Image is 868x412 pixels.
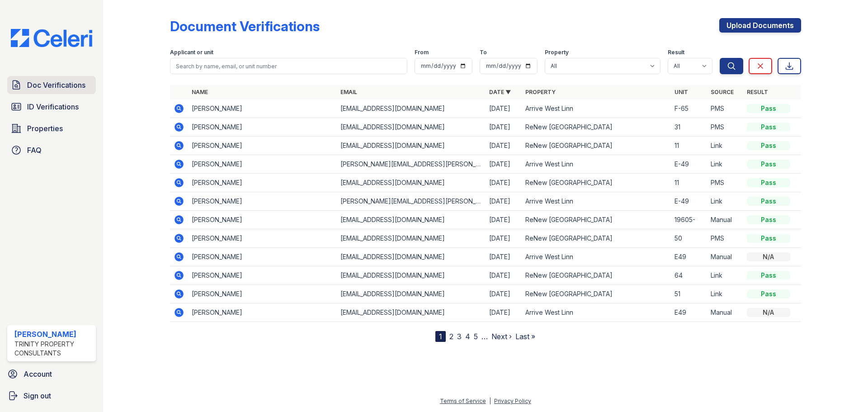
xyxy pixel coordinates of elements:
td: E-49 [671,192,707,211]
a: Result [747,89,768,95]
span: Sign out [24,390,51,401]
td: [PERSON_NAME] [188,118,337,137]
td: [DATE] [486,118,522,137]
td: Arrive West Linn [522,155,670,174]
td: [EMAIL_ADDRESS][DOMAIN_NAME] [337,99,486,118]
td: [PERSON_NAME] [188,174,337,192]
td: [PERSON_NAME][EMAIL_ADDRESS][PERSON_NAME][DOMAIN_NAME] [337,155,486,174]
td: E-49 [671,155,707,174]
label: Result [668,49,684,56]
a: Upload Documents [719,18,801,33]
span: ID Verifications [27,101,79,112]
a: Last » [515,332,535,341]
div: N/A [747,252,790,261]
td: [PERSON_NAME] [188,211,337,229]
a: 4 [465,332,470,341]
td: PMS [707,99,743,118]
td: [PERSON_NAME] [188,303,337,322]
td: [PERSON_NAME] [188,99,337,118]
td: PMS [707,118,743,137]
td: 50 [671,229,707,248]
a: Doc Verifications [7,76,96,94]
span: Account [24,369,52,379]
td: E49 [671,248,707,266]
a: Sign out [4,387,99,405]
a: 3 [457,332,462,341]
td: ReNew [GEOGRAPHIC_DATA] [522,285,670,303]
td: [EMAIL_ADDRESS][DOMAIN_NAME] [337,229,486,248]
img: CE_Logo_Blue-a8612792a0a2168367f1c8372b55b34899dd931a85d93a1a3d3e32e68fde9ad4.png [4,29,99,47]
td: [DATE] [486,285,522,303]
a: Email [340,89,357,95]
div: Pass [747,141,790,150]
td: [PERSON_NAME] [188,248,337,266]
div: 1 [435,331,446,342]
td: ReNew [GEOGRAPHIC_DATA] [522,118,670,137]
td: 11 [671,137,707,155]
a: Date ▼ [489,89,511,95]
div: Pass [747,271,790,280]
td: ReNew [GEOGRAPHIC_DATA] [522,211,670,229]
a: Properties [7,119,96,137]
div: Pass [747,215,790,224]
div: Pass [747,197,790,206]
a: Unit [675,89,688,95]
span: FAQ [27,145,42,156]
td: [EMAIL_ADDRESS][DOMAIN_NAME] [337,211,486,229]
td: [EMAIL_ADDRESS][DOMAIN_NAME] [337,174,486,192]
td: [DATE] [486,192,522,211]
a: 5 [474,332,478,341]
div: Pass [747,160,790,169]
a: Account [4,365,99,383]
td: Link [707,285,743,303]
div: [PERSON_NAME] [14,329,92,340]
a: Name [192,89,208,95]
td: Manual [707,211,743,229]
td: Link [707,266,743,285]
td: Arrive West Linn [522,99,670,118]
td: 31 [671,118,707,137]
td: Link [707,192,743,211]
td: [PERSON_NAME][EMAIL_ADDRESS][PERSON_NAME][DOMAIN_NAME] [337,192,486,211]
div: N/A [747,308,790,317]
td: [DATE] [486,155,522,174]
label: Property [545,49,569,56]
div: Pass [747,178,790,187]
div: Document Verifications [170,18,320,34]
td: Manual [707,248,743,266]
td: [DATE] [486,248,522,266]
td: [PERSON_NAME] [188,137,337,155]
a: Source [711,89,734,95]
td: [DATE] [486,137,522,155]
label: From [415,49,429,56]
td: [DATE] [486,211,522,229]
td: [PERSON_NAME] [188,192,337,211]
input: Search by name, email, or unit number [170,58,407,74]
td: Arrive West Linn [522,248,670,266]
td: Manual [707,303,743,322]
td: E49 [671,303,707,322]
td: [DATE] [486,174,522,192]
a: Terms of Service [440,398,486,404]
a: Privacy Policy [494,398,531,404]
td: [DATE] [486,266,522,285]
td: ReNew [GEOGRAPHIC_DATA] [522,137,670,155]
td: [EMAIL_ADDRESS][DOMAIN_NAME] [337,285,486,303]
td: [EMAIL_ADDRESS][DOMAIN_NAME] [337,137,486,155]
td: ReNew [GEOGRAPHIC_DATA] [522,266,670,285]
td: F-65 [671,99,707,118]
td: PMS [707,229,743,248]
div: Pass [747,289,790,298]
td: [PERSON_NAME] [188,266,337,285]
td: ReNew [GEOGRAPHIC_DATA] [522,229,670,248]
td: [EMAIL_ADDRESS][DOMAIN_NAME] [337,248,486,266]
div: | [489,398,491,404]
label: To [480,49,487,56]
span: Doc Verifications [27,80,85,90]
td: Arrive West Linn [522,303,670,322]
td: [DATE] [486,99,522,118]
td: [PERSON_NAME] [188,285,337,303]
a: Property [525,89,556,95]
td: 19605- [671,211,707,229]
td: Link [707,137,743,155]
